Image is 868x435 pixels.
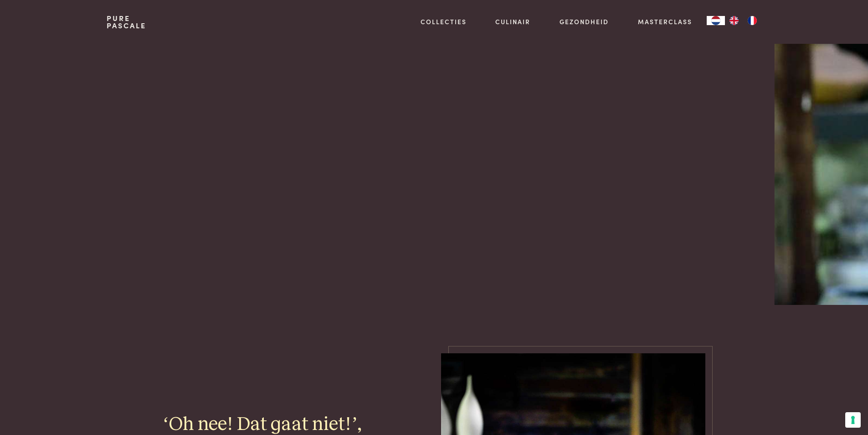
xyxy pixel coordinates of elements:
div: Language [707,16,725,25]
a: Gezondheid [560,17,609,26]
a: NL [707,16,725,25]
a: FR [743,16,761,25]
a: Culinair [495,17,530,26]
a: EN [725,16,743,25]
a: Collecties [421,17,467,26]
ul: Language list [725,16,761,25]
a: Masterclass [638,17,692,26]
a: PurePascale [107,15,146,29]
aside: Language selected: Nederlands [707,16,761,25]
button: Uw voorkeuren voor toestemming voor trackingtechnologieën [845,412,861,428]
